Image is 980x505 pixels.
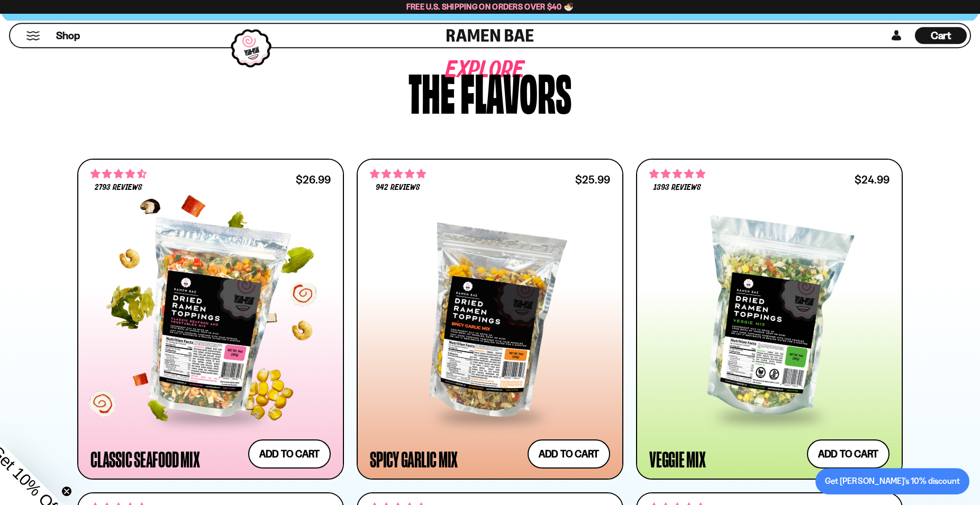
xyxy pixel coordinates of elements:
span: 2793 reviews [95,183,142,192]
a: 4.76 stars 1393 reviews $24.99 Veggie Mix Add to cart [636,159,903,480]
div: The [409,66,455,116]
span: Explore [446,66,492,76]
div: $25.99 [575,175,610,185]
button: Add to cart [807,439,890,469]
span: 4.75 stars [370,167,426,181]
span: 4.76 stars [649,167,705,181]
button: Add to cart [248,439,331,469]
a: 4.75 stars 942 reviews $25.99 Spicy Garlic Mix Add to cart [357,159,623,480]
a: 4.68 stars 2793 reviews $26.99 Classic Seafood Mix Add to cart [77,159,344,480]
div: Spicy Garlic Mix [370,449,458,469]
button: Close teaser [61,486,72,497]
a: Shop [56,27,80,44]
span: 942 reviews [376,183,420,192]
div: Get [PERSON_NAME]'s 10% discount [825,475,960,488]
span: 1393 reviews [654,183,701,192]
div: $24.99 [855,175,890,185]
div: Cart [915,24,967,47]
div: $26.99 [296,175,331,185]
div: Classic Seafood Mix [90,449,199,469]
div: Veggie Mix [649,449,706,469]
span: Free U.S. Shipping on Orders over $40 🍜 [406,2,574,12]
span: 4.68 stars [90,167,147,181]
div: flavors [460,66,571,116]
button: Add to cart [528,439,610,469]
span: Shop [56,29,80,43]
button: Mobile Menu Trigger [26,31,40,40]
span: Cart [931,29,951,42]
